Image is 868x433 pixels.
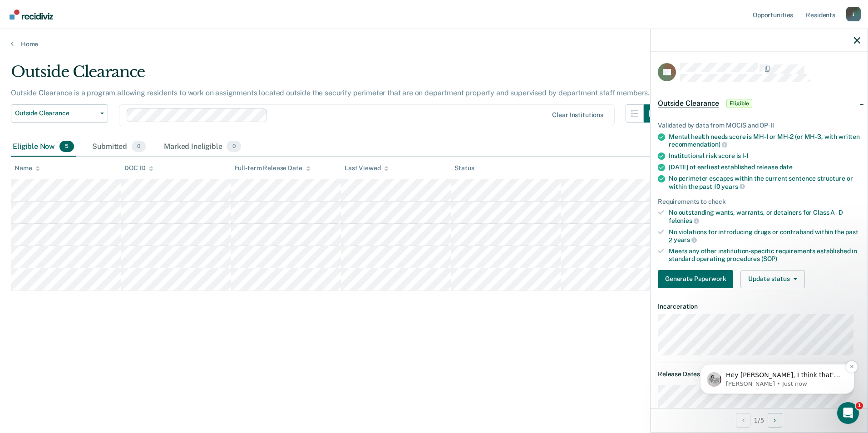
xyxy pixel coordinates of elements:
div: Meets any other institution-specific requirements established in standard operating procedures [669,247,860,263]
div: Julienne.Langenfeld@doc.mo.gov says… [7,52,174,88]
h1: [PERSON_NAME] [44,5,103,11]
div: Our usual reply time 🕒 [15,134,142,152]
div: Requirements to check [658,198,860,206]
button: Dismiss notification [159,54,171,66]
div: Hey [PERSON_NAME], I think that's okay for right now. If you have any feedback though pleae let m... [7,185,149,231]
b: [EMAIL_ADDRESS][PERSON_NAME][DOMAIN_NAME] [15,112,133,128]
div: Last Viewed [345,164,389,172]
span: recommendation) [669,141,727,148]
button: Gif picker [43,297,50,305]
button: Home [142,4,159,21]
div: Close [159,4,176,20]
div: No violations for introducing drugs or contraband within the past 2 [669,228,860,244]
div: Kim says… [7,185,174,251]
div: Operator says… [7,88,174,164]
button: Previous Opportunity [736,413,750,428]
div: DOC ID [124,164,153,172]
button: Upload attachment [14,297,21,305]
div: You’ll get replies here and in your email:✉️[EMAIL_ADDRESS][PERSON_NAME][DOMAIN_NAME]Our usual re... [7,88,149,157]
div: Submitted [90,137,148,157]
div: J [846,7,861,21]
a: Home [11,40,857,48]
p: Active [44,11,62,20]
dt: Incarceration [658,303,860,310]
button: Emoji picker [29,297,36,305]
div: No perimeter escapes within the current sentence structure or within the past 10 [669,175,860,190]
div: Mental health needs score is MH-1 or MH-2 (or MH-3, with written [669,133,860,148]
span: Eligible [726,99,752,108]
span: years [674,236,697,243]
img: Profile image for Kim [20,65,35,80]
span: 0 [132,141,146,153]
span: years [721,183,745,190]
div: Institutional risk score is [669,152,860,160]
span: date [779,163,793,171]
span: I-1 [742,152,749,159]
iframe: Intercom live chat [837,402,859,424]
div: Clear institutions [552,111,603,119]
div: [PERSON_NAME] • Just now [15,233,90,239]
div: Marked Ineligible [162,137,243,157]
button: Send a message… [156,294,170,308]
textarea: Message… [8,278,174,294]
div: The survey never popped up for me when I logged on [40,58,167,75]
button: Generate Paperwork [658,270,733,288]
div: message notification from Kim, Just now. Hey Julienne, I think that's okay for right now. If you ... [14,57,168,87]
button: Update status [740,270,804,288]
span: Outside Clearance [15,109,97,117]
div: Full-term Release Date [235,164,311,172]
button: Next Opportunity [768,413,782,428]
span: 5 [59,141,74,153]
span: Hey [PERSON_NAME], I think that's okay for right now. If you have any feedback though pleae let m... [39,64,154,99]
img: Profile image for Kim [27,166,36,175]
span: (SOP) [761,255,777,262]
span: Outside Clearance [658,99,719,108]
div: You’ll get replies here and in your email: ✉️ [15,93,142,129]
span: 1 [856,402,863,409]
span: felonies [669,217,699,224]
div: Validated by data from MOCIS and OP-II [658,122,860,129]
img: Profile image for Kim [26,5,40,20]
div: No outstanding wants, warrants, or detainers for Class A–D [669,209,860,224]
iframe: Intercom notifications message [686,307,868,408]
button: Start recording [58,297,65,305]
div: [DATE] of earliest established release [669,163,860,171]
button: Profile dropdown button [846,7,861,21]
div: Status [454,164,474,172]
img: Recidiviz [10,10,53,20]
div: Kim says… [7,164,174,185]
button: go back [6,4,23,21]
div: Name [15,164,40,172]
div: 1 / 5 [651,408,868,432]
div: Outside ClearanceEligible [651,89,868,118]
div: Hey [PERSON_NAME], I think that's okay for right now. If you have any feedback though pleae let m... [15,191,142,226]
div: joined the conversation [39,166,155,174]
b: [PERSON_NAME] [39,167,90,173]
b: A day [22,143,42,150]
div: Outside Clearance [11,63,662,89]
dt: Release Dates [658,370,860,378]
span: 0 [227,141,241,153]
p: Message from Kim, sent Just now [39,73,157,81]
div: Eligible Now [11,137,76,157]
p: Outside Clearance is a program allowing residents to work on assignments located outside the secu... [11,89,650,97]
div: The survey never popped up for me when I logged on [33,52,174,81]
